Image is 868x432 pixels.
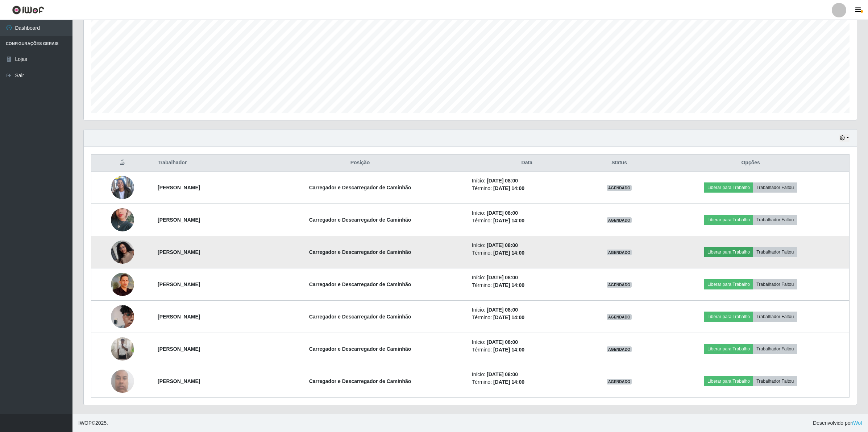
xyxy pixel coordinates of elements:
[472,314,582,321] li: Término:
[493,282,524,288] time: [DATE] 14:00
[704,247,753,257] button: Liberar para Trabalho
[704,279,753,289] button: Liberar para Trabalho
[493,314,524,320] time: [DATE] 14:00
[158,314,200,320] strong: [PERSON_NAME]
[111,167,134,208] img: 1753373810898.jpeg
[607,282,632,288] span: AGENDADO
[487,371,518,377] time: [DATE] 08:00
[111,273,134,296] img: 1744037163633.jpeg
[607,379,632,384] span: AGENDADO
[472,242,582,249] li: Início:
[607,314,632,320] span: AGENDADO
[158,249,200,255] strong: [PERSON_NAME]
[487,307,518,313] time: [DATE] 08:00
[468,155,586,172] th: Data
[472,281,582,289] li: Término:
[78,420,92,426] span: IWOF
[813,419,862,427] span: Desenvolvido por
[493,347,524,353] time: [DATE] 14:00
[487,178,518,184] time: [DATE] 08:00
[493,185,524,191] time: [DATE] 14:00
[652,155,849,172] th: Opções
[309,281,411,287] strong: Carregador e Descarregador de Caminhão
[472,338,582,346] li: Início:
[111,199,134,240] img: 1753373599066.jpeg
[111,236,134,267] img: 1756468586234.jpeg
[12,5,44,15] img: CoreUI Logo
[472,274,582,281] li: Início:
[309,217,411,223] strong: Carregador e Descarregador de Caminhão
[158,185,200,190] strong: [PERSON_NAME]
[586,155,652,172] th: Status
[472,346,582,354] li: Término:
[607,217,632,223] span: AGENDADO
[753,182,797,193] button: Trabalhador Faltou
[704,344,753,354] button: Liberar para Trabalho
[753,215,797,225] button: Trabalhador Faltou
[309,185,411,190] strong: Carregador e Descarregador de Caminhão
[153,155,253,172] th: Trabalhador
[472,177,582,185] li: Início:
[704,376,753,386] button: Liberar para Trabalho
[309,346,411,352] strong: Carregador e Descarregador de Caminhão
[472,217,582,225] li: Término:
[158,378,200,384] strong: [PERSON_NAME]
[704,182,753,193] button: Liberar para Trabalho
[309,378,411,384] strong: Carregador e Descarregador de Caminhão
[753,312,797,322] button: Trabalhador Faltou
[158,346,200,352] strong: [PERSON_NAME]
[472,378,582,386] li: Término:
[111,337,134,361] img: 1746814061107.jpeg
[111,301,134,332] img: 1746651422933.jpeg
[472,185,582,192] li: Término:
[852,420,862,426] a: iWof
[472,306,582,314] li: Início:
[607,185,632,191] span: AGENDADO
[753,376,797,386] button: Trabalhador Faltou
[607,346,632,352] span: AGENDADO
[309,249,411,255] strong: Carregador e Descarregador de Caminhão
[253,155,468,172] th: Posição
[493,218,524,223] time: [DATE] 14:00
[78,419,108,427] span: © 2025 .
[704,312,753,322] button: Liberar para Trabalho
[487,242,518,248] time: [DATE] 08:00
[487,210,518,216] time: [DATE] 08:00
[607,250,632,255] span: AGENDADO
[493,379,524,385] time: [DATE] 14:00
[472,371,582,378] li: Início:
[753,344,797,354] button: Trabalhador Faltou
[493,250,524,256] time: [DATE] 14:00
[704,215,753,225] button: Liberar para Trabalho
[111,366,134,396] img: 1755042755661.jpeg
[158,281,200,287] strong: [PERSON_NAME]
[158,217,200,223] strong: [PERSON_NAME]
[472,209,582,217] li: Início:
[753,247,797,257] button: Trabalhador Faltou
[487,275,518,280] time: [DATE] 08:00
[753,279,797,289] button: Trabalhador Faltou
[309,314,411,320] strong: Carregador e Descarregador de Caminhão
[472,249,582,257] li: Término:
[487,339,518,345] time: [DATE] 08:00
